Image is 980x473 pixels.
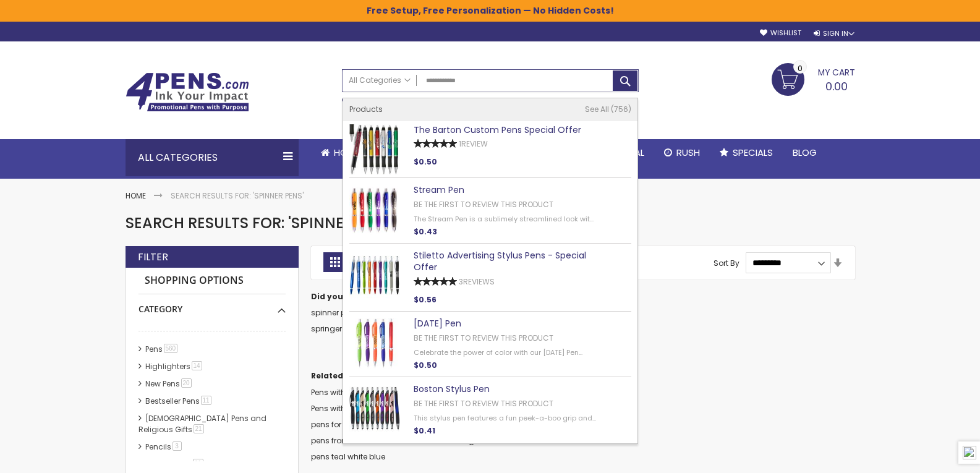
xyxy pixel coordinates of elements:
[349,318,400,369] img: Carnival Pen
[201,396,211,405] span: 11
[414,277,457,286] div: 100%
[142,361,207,372] a: Highlighters14
[311,139,369,166] a: Home
[194,424,204,433] span: 21
[126,72,249,112] img: 4Pens Custom Pens and Promotional Products
[164,344,178,353] span: 560
[814,29,854,38] div: Sign In
[793,146,817,159] span: Blog
[414,199,553,210] a: Be the first to review this product
[311,371,855,381] dt: Related search terms
[414,360,437,370] span: $0.50
[414,215,597,224] div: The Stream Pen is a sublimely streamlined look wit...
[772,63,855,94] a: 0.00 0
[349,124,400,175] img: The Barton Custom Pens Special Offer
[798,62,803,74] span: 0
[142,459,208,469] a: hp-featured11
[138,413,266,435] a: [DEMOGRAPHIC_DATA] Pens and Religious Gifts21
[654,139,710,166] a: Rush
[349,184,400,235] img: Stream Pen
[414,333,553,343] a: Be the first to review this product
[138,268,286,294] strong: Shopping Options
[714,257,739,268] label: Sort By
[414,425,435,436] span: $0.41
[414,156,437,167] span: $0.50
[710,139,783,166] a: Specials
[585,104,631,114] a: See All 756
[414,226,437,237] span: $0.43
[311,307,356,318] a: spinner pink
[193,459,203,468] span: 11
[142,396,216,406] a: Bestseller Pens11
[311,403,359,414] a: Pens with A Li
[126,190,146,201] a: Home
[126,213,397,233] span: Search results for: 'spinner pens'
[414,249,586,273] a: Stiletto Advertising Stylus Pens - Special Offer
[349,75,411,85] span: All Categories
[343,70,417,90] a: All Categories
[181,378,192,388] span: 20
[414,414,597,423] div: This stylus pen features a fun peek-a-boo grip and...
[463,276,495,287] span: Reviews
[311,292,855,302] dt: Did you mean
[334,146,359,159] span: Home
[311,387,362,398] a: Pens with A Lif
[138,250,168,264] strong: Filter
[414,124,581,136] a: The Barton Custom Pens Special Offer
[676,146,700,159] span: Rush
[349,104,383,114] span: Products
[349,250,400,300] img: Stiletto Advertising Stylus Pens - Special Offer
[414,317,461,330] a: [DATE] Pen
[138,294,286,315] div: Category
[459,276,495,287] a: 3Reviews
[825,79,848,94] span: 0.00
[414,139,457,148] div: 100%
[535,92,639,117] div: Free shipping on pen orders over $199
[585,104,609,114] span: See All
[142,344,182,354] a: Pens560
[311,435,498,446] a: pens from classic reunion ideas in colors green w
[323,252,347,272] strong: Grid
[173,441,182,451] span: 3
[414,398,553,409] a: Be the first to review this product
[142,378,196,389] a: New Pens20
[461,138,488,149] span: Review
[733,146,773,159] span: Specials
[311,419,490,430] a: pens for classic reunion ideas in colors green w
[414,184,464,196] a: Stream Pen
[783,139,827,166] a: Blog
[760,28,801,38] a: Wishlist
[311,323,362,334] a: springer pens
[414,294,437,305] span: $0.56
[311,451,385,462] a: pens teal white blue
[142,441,186,452] a: Pencils3
[459,138,488,149] a: 1Review
[126,139,299,176] div: All Categories
[171,190,304,201] strong: Search results for: 'spinner pens'
[192,361,202,370] span: 14
[349,383,400,434] img: Boston Stylus Pen
[414,383,490,395] a: Boston Stylus Pen
[414,348,597,357] div: Celebrate the power of color with our [DATE] Pen...
[611,104,631,114] span: 756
